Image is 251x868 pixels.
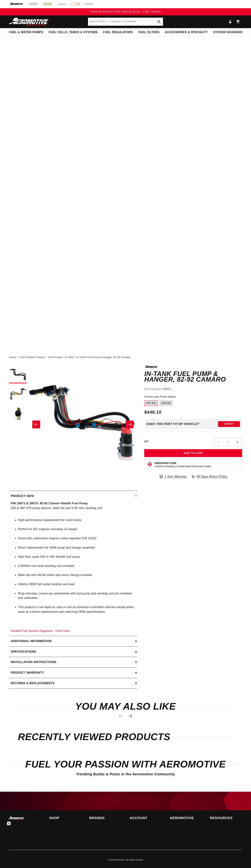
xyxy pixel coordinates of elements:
span: Accessories & Specialty [165,30,208,34]
summary: Account [130,817,162,820]
div: Does This part fit My vehicle? [146,422,199,426]
strong: Emissions Code [154,462,176,465]
span: Fuel Filters [138,30,159,34]
h2: Product warranty [11,670,44,675]
a: Fuel Pumps [48,355,62,359]
img: Aeromotive [8,18,53,26]
button: Slide right [126,420,133,428]
div: Part Number: [144,387,242,391]
span: System Diagrams [213,30,243,34]
button: Add to Cart [144,449,242,457]
em: 200 & 340 LPH pump options, billet hat and 0-90 ohm sending unit [11,506,102,510]
small: © 2025 . [108,859,126,861]
strong: 18071 [163,388,171,391]
label: QTY [144,440,149,443]
button: Slide left [32,420,40,428]
summary: Accessories & Specialty [162,28,210,37]
h2: Returns & replacements [11,681,54,686]
li: Direct replacement for OEM pump and hanger assembly [18,545,135,550]
summary: Product Info [9,491,137,501]
a: Stealth Fuel System Diagrams - Click Here [11,629,70,632]
h2: Product Info [11,494,34,498]
h2: Installation Instructions [11,660,56,664]
li: Billet hat with AN-06 outlet and return fittings included [18,573,135,577]
summary: Aeromotive [170,817,202,820]
summary: Brands [89,817,121,820]
button: Verify [218,421,240,427]
h2: Additional information [11,639,52,644]
li: Utilizes OEM fuel outlet location and seal [18,582,135,587]
span: Fuel & Water Pumps [9,30,43,34]
p: Continue Reading to Understand Emissions Codes [154,465,211,468]
span: 90 Days Return Policy [197,474,227,482]
summary: Fuel & Water Pumps [6,28,46,37]
nav: breadcrumbs [9,355,242,359]
span: 1 Year Warranty [165,474,187,479]
li: Plug-and-play; comes pre-assembled with fuel pump and sending unit pre-installed and calibrated [18,591,135,600]
summary: Specifications [9,647,137,657]
h2: Specifications [11,649,36,654]
span: Trending Builds & Posts in the Aeromotive Community [76,772,175,776]
li: Ohm fuel level sending unit included [18,564,135,568]
a: 1 Year Warranty [159,474,187,479]
button: Load image 2 in gallery view [9,385,27,403]
a: Aeromotive [115,859,125,861]
strong: P/N 18071 & 18073: 82-92 Camaro Stealth Fuel Pump [11,502,88,505]
li: High performance replacement for stock tanks [18,518,135,522]
span: $446.10 [144,409,161,415]
li: In-Tank Fuel Pump & Hanger, 82-92 Camaro [77,355,131,359]
h2: Recently Viewed Products [18,733,233,741]
a: 90 Days Return Policy [191,474,227,482]
input: Search Part #, Category or Keyword [88,18,163,26]
h1: In-Tank Fuel Pump & Hanger, 82-92 Camaro [144,371,242,382]
button: Search Part #, Category or Keyword [155,18,163,26]
legend: Choose your Pump Option: [144,395,177,399]
li: In-Tank [65,355,77,359]
span: Fuel Cells, Tanks & Systems [49,30,98,34]
button: Next slide [126,712,134,720]
button: Previous slide [117,712,125,720]
summary: Shop [49,817,81,820]
span: Fuel Regulators [103,30,133,34]
li: Perfect for EFI engines including LS swaps [18,527,135,532]
h2: Fuel Your Passion with Aeromotive [9,760,242,768]
img: Emissions code [147,462,153,467]
img: Aeromotive [8,817,26,820]
li: This product is not legal for sale or use on emission-controlled vehicles except when used as a d... [18,605,135,614]
summary: Fuel Filters [135,28,162,37]
summary: Resources [210,817,242,820]
a: Fuel & Water Pumps [20,355,44,359]
li: Great with carbureted engines using regulator P/N 13220 [18,536,135,541]
summary: Fuel Cells, Tanks & Systems [46,28,100,37]
li: High flow, quiet 200 or 340 Stealth fuel pump [18,554,135,559]
em: 0-90 [18,564,24,567]
media-gallery: Gallery Viewer [9,365,137,483]
label: 340 lph [159,400,173,406]
button: Load image 1 in gallery view [9,365,27,383]
a: Home [9,355,16,359]
button: Emissions CodeContinue Reading to Understand Emissions Codes [154,462,211,468]
h2: You may also like [18,702,233,711]
summary: System Diagrams [210,28,246,37]
summary: Product warranty [9,668,137,678]
button: Load image 3 in gallery view [9,405,27,423]
summary: Fuel Regulators [100,28,135,37]
summary: Additional information [9,636,137,646]
summary: Returns & replacements [9,678,137,688]
label: 200 lph [144,400,158,406]
small: All rights reserved [126,859,143,861]
summary: Installation Instructions [9,657,137,667]
span: FREE SHIPPING OVER $109.00 (EXCL. FUEL TANKS) [90,10,161,13]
